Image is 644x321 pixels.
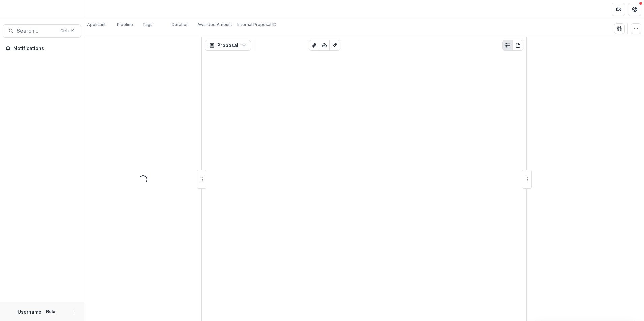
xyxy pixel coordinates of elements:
span: Notifications [13,46,78,51]
button: Plaintext view [502,40,513,51]
p: Username [18,308,41,315]
button: Edit as form [329,40,340,51]
button: Partners [612,3,625,16]
p: Internal Proposal ID [237,22,277,28]
p: Tags [142,22,153,28]
p: Role [44,309,57,315]
p: Pipeline [117,22,133,28]
button: Get Help [628,3,641,16]
button: More [69,308,77,316]
button: PDF view [513,40,523,51]
button: Proposal [205,40,251,51]
div: Ctrl + K [59,27,75,35]
button: View Attached Files [309,40,319,51]
span: Search... [17,28,56,34]
p: Awarded Amount [197,22,232,28]
button: Search... [3,24,81,38]
p: Applicant [87,22,106,28]
button: Notifications [3,43,81,54]
p: Duration [172,22,189,28]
